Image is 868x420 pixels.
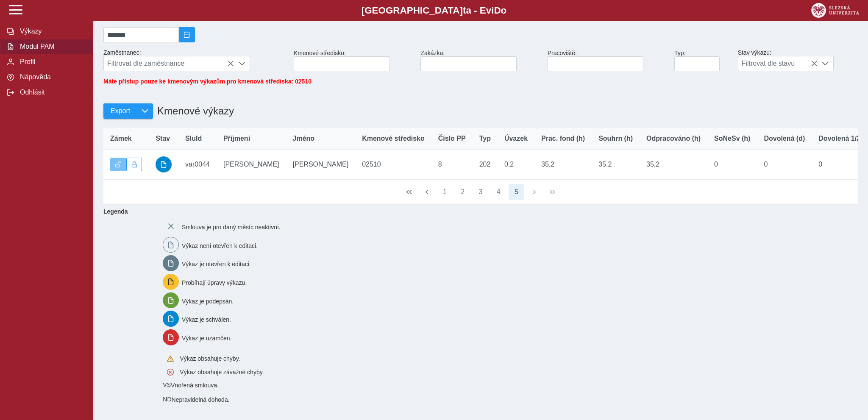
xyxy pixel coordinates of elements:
span: Vnořená smlouva. [171,382,219,389]
td: 8 [431,150,473,180]
td: 35,2 [592,150,640,180]
b: Legenda [100,205,854,218]
h1: Kmenové výkazy [153,101,234,121]
span: Export [111,107,130,115]
span: t [463,5,466,16]
span: SluId [185,135,202,142]
button: Export [103,103,137,119]
span: Příjmení [223,135,250,142]
button: 3 [473,184,489,200]
td: 35,2 [640,150,707,180]
span: Úvazek [504,135,528,142]
td: var0044 [178,150,217,180]
span: Dovolená (d) [764,135,805,142]
span: Profil [17,58,86,66]
div: Kmenové středisko: [290,46,417,75]
span: SoNeSv (h) [714,135,750,142]
div: Typ: [671,46,734,75]
span: Stav [156,135,170,142]
b: [GEOGRAPHIC_DATA] a - Evi [25,5,843,16]
td: 202 [473,150,498,180]
span: Výkaz je uzamčen. [182,335,232,342]
td: [PERSON_NAME] [217,150,286,180]
span: Výkaz je schválen. [182,316,231,323]
span: Souhrn (h) [598,135,633,142]
span: Výkaz není otevřen k editaci. [182,242,258,249]
span: Nepravidelná dohoda. [172,396,230,403]
button: 1 [437,184,453,200]
span: Výkaz obsahuje závažné chyby. [180,369,264,375]
td: [PERSON_NAME] [286,150,356,180]
span: Kmenové středisko [362,135,425,142]
td: 35,2 [534,150,592,180]
span: Číslo PP [438,135,466,142]
span: Výkaz je otevřen k editaci. [182,261,251,267]
span: Prac. fond (h) [541,135,585,142]
span: Smlouva vnořená do kmene [163,381,171,388]
div: Zakázka: [417,46,544,75]
button: 5 [509,184,525,200]
button: 4 [490,184,506,200]
span: Nápověda [17,73,86,81]
span: Filtrovat dle zaměstnance [104,56,234,71]
span: Odpracováno (h) [646,135,701,142]
span: Smlouva vnořená do kmene [163,396,171,403]
td: 0 [707,150,757,180]
span: Probíhají úpravy výkazu. [182,279,247,286]
span: Výkazy [17,28,86,35]
span: Zámek [110,135,132,142]
div: Zaměstnanec: [100,46,290,75]
button: Uzamknout [126,158,142,171]
img: logo_web_su.png [811,3,859,18]
span: Filtrovat dle stavu [738,56,818,71]
td: 0 [757,150,812,180]
span: Typ [479,135,491,142]
div: Pracoviště: [544,46,671,75]
span: Odhlásit [17,89,86,96]
button: 2 [455,184,471,200]
button: Výkaz je odemčen. [110,158,126,171]
span: Modul PAM [17,43,86,50]
span: Smlouva je pro daný měsíc neaktivní. [182,224,281,231]
span: D [494,5,501,16]
button: schváleno [156,156,172,172]
span: Výkaz obsahuje chyby. [180,355,240,362]
td: 0,2 [498,150,534,180]
span: Jméno [293,135,315,142]
span: Máte přístup pouze ke kmenovým výkazům pro kmenová střediska: 02510 [103,78,312,85]
span: o [501,5,507,16]
div: Stav výkazu: [734,46,861,75]
button: 2025/09 [179,27,195,42]
span: Výkaz je podepsán. [182,298,234,304]
td: 02510 [355,150,431,180]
